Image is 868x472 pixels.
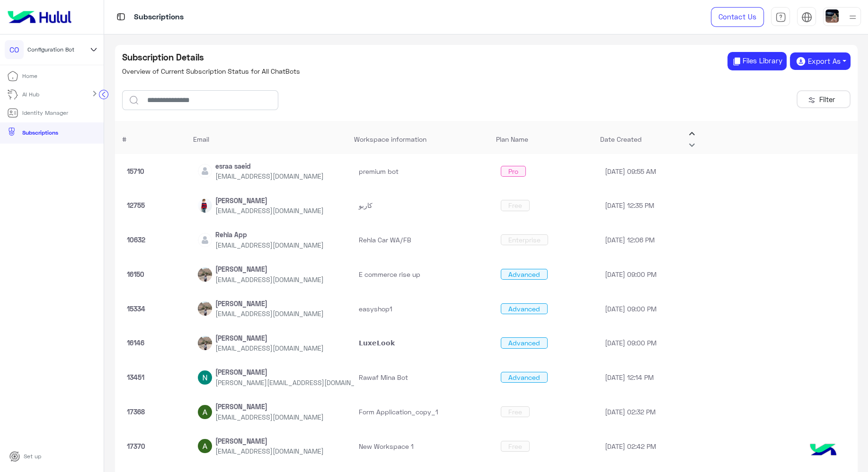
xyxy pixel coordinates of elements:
img: Logo [4,7,75,27]
img: tab [775,12,786,23]
img: tab [115,11,127,23]
mat-icon: chevron_right [89,88,100,99]
p: Home [22,72,37,80]
p: Subscriptions [134,11,184,24]
a: tab [771,7,790,27]
img: tab [801,12,812,23]
a: Contact Us [711,7,764,27]
p: Subscriptions [22,129,58,137]
img: profile [847,11,859,23]
img: userImage [825,9,839,23]
p: Identity Manager [22,109,68,117]
div: CO [5,40,24,59]
img: hulul-logo.png [806,434,840,467]
span: Configuration Bot [27,45,74,54]
p: Set up [24,452,41,461]
p: AI Hub [22,90,39,99]
a: Set up [2,447,49,466]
